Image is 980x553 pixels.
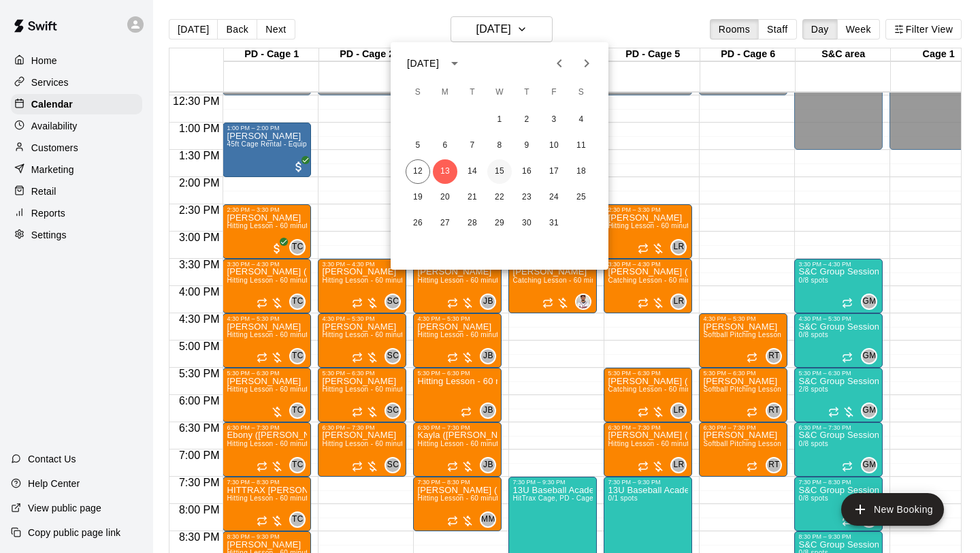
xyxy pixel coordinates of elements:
span: Sunday [406,79,430,106]
button: 26 [406,211,430,236]
button: 22 [487,185,512,210]
button: 11 [569,133,593,158]
button: 30 [514,211,539,236]
span: Wednesday [487,79,512,106]
button: 23 [514,185,539,210]
button: 4 [569,108,593,132]
button: 14 [460,159,485,184]
button: calendar view is open, switch to year view [443,52,466,75]
button: 18 [569,159,593,184]
button: 19 [406,185,430,210]
button: 7 [460,133,485,158]
span: Saturday [569,79,593,106]
button: 6 [433,133,457,158]
button: 10 [542,133,566,158]
button: 31 [542,211,566,236]
button: 8 [487,133,512,158]
span: Thursday [514,79,539,106]
button: 27 [433,211,457,236]
button: 2 [514,108,539,132]
button: 24 [542,185,566,210]
button: 17 [542,159,566,184]
span: Tuesday [460,79,485,106]
button: 9 [514,133,539,158]
button: 29 [487,211,512,236]
button: 12 [406,159,430,184]
span: Monday [433,79,457,106]
button: 13 [433,159,457,184]
button: 21 [460,185,485,210]
button: 15 [487,159,512,184]
button: 28 [460,211,485,236]
button: Previous month [546,50,573,77]
button: 1 [487,108,512,132]
span: Friday [542,79,566,106]
button: Next month [573,50,600,77]
button: 16 [514,159,539,184]
button: 3 [542,108,566,132]
button: 20 [433,185,457,210]
button: 25 [569,185,593,210]
div: [DATE] [407,57,439,71]
button: 5 [406,133,430,158]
